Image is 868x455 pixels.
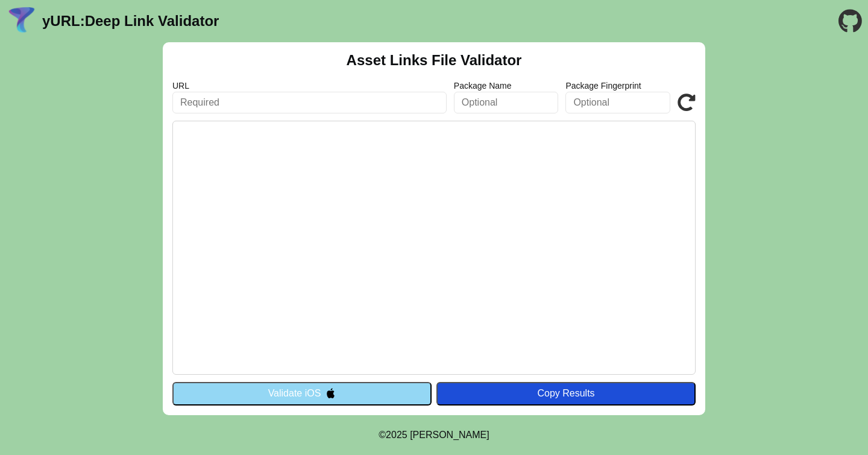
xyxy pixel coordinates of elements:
[379,415,489,455] footer: ©
[325,388,336,398] img: appleIcon.svg
[42,13,219,30] a: yURL:Deep Link Validator
[454,92,559,113] input: Optional
[6,5,37,37] img: yURL Logo
[565,92,670,113] input: Optional
[347,52,522,69] h2: Asset Links File Validator
[172,92,447,113] input: Required
[172,81,447,91] label: URL
[565,81,670,91] label: Package Fingerprint
[386,430,407,440] span: 2025
[436,382,696,405] button: Copy Results
[172,382,432,405] button: Validate iOS
[454,81,559,91] label: Package Name
[442,388,690,399] div: Copy Results
[410,430,489,440] a: Michael Ibragimchayev's Personal Site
